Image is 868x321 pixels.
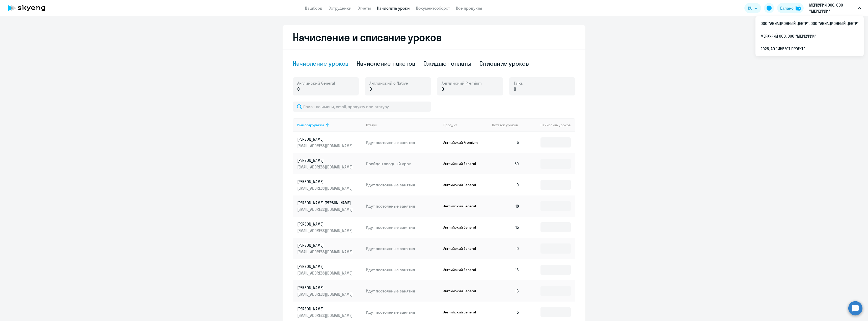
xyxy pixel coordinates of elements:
[488,132,523,153] td: 5
[297,164,354,170] p: [EMAIL_ADDRESS][DOMAIN_NAME]
[366,203,439,209] p: Идут постоянные занятия
[297,228,354,233] p: [EMAIL_ADDRESS][DOMAIN_NAME]
[366,140,439,145] p: Идут постоянные занятия
[443,310,481,314] p: Английский General
[297,242,354,248] p: [PERSON_NAME]
[297,123,324,127] div: Имя сотрудника
[297,179,354,184] p: [PERSON_NAME]
[297,179,362,191] a: [PERSON_NAME][EMAIL_ADDRESS][DOMAIN_NAME]
[807,2,864,14] button: МЕРКУРИЙ ООО, ООО "МЕРКУРИЙ"
[443,225,481,230] p: Английский General
[488,174,523,195] td: 0
[366,161,439,166] p: Пройден вводный урок
[305,6,322,11] a: Дашборд
[297,185,354,191] p: [EMAIL_ADDRESS][DOMAIN_NAME]
[443,161,481,166] p: Английский General
[358,6,371,11] a: Отчеты
[366,123,377,127] div: Статус
[297,270,354,276] p: [EMAIL_ADDRESS][DOMAIN_NAME]
[443,123,457,127] div: Продукт
[293,102,431,112] input: Поиск по имени, email, продукту или статусу
[488,238,523,259] td: 0
[366,123,439,127] div: Статус
[377,6,410,11] a: Начислить уроки
[297,306,362,318] a: [PERSON_NAME][EMAIL_ADDRESS][DOMAIN_NAME]
[297,242,362,255] a: [PERSON_NAME][EMAIL_ADDRESS][DOMAIN_NAME]
[443,267,481,272] p: Английский General
[366,225,439,230] p: Идут постоянные занятия
[755,16,864,56] ul: RU
[366,288,439,294] p: Идут постоянные занятия
[297,200,354,206] p: [PERSON_NAME] [PERSON_NAME]
[780,5,794,11] div: Баланс
[442,80,482,86] span: Английский Premium
[366,182,439,188] p: Идут постоянные занятия
[297,291,354,297] p: [EMAIL_ADDRESS][DOMAIN_NAME]
[297,200,362,212] a: [PERSON_NAME] [PERSON_NAME][EMAIL_ADDRESS][DOMAIN_NAME]
[443,246,481,251] p: Английский General
[488,259,523,280] td: 16
[777,3,804,13] button: Балансbalance
[423,59,472,67] div: Ожидают оплаты
[443,289,481,293] p: Английский General
[297,313,354,318] p: [EMAIL_ADDRESS][DOMAIN_NAME]
[443,204,481,208] p: Английский General
[297,221,362,233] a: [PERSON_NAME][EMAIL_ADDRESS][DOMAIN_NAME]
[297,123,362,127] div: Имя сотрудника
[297,207,354,212] p: [EMAIL_ADDRESS][DOMAIN_NAME]
[488,280,523,302] td: 16
[297,143,354,149] p: [EMAIL_ADDRESS][DOMAIN_NAME]
[514,80,523,86] span: Talks
[293,59,348,67] div: Начисление уроков
[297,285,354,290] p: [PERSON_NAME]
[443,140,481,145] p: Английский Premium
[479,59,529,67] div: Списание уроков
[809,2,856,14] p: МЕРКУРИЙ ООО, ООО "МЕРКУРИЙ"
[297,86,300,92] span: 0
[748,5,752,11] span: RU
[297,249,354,255] p: [EMAIL_ADDRESS][DOMAIN_NAME]
[492,123,518,127] span: Остаток уроков
[297,136,362,149] a: [PERSON_NAME][EMAIL_ADDRESS][DOMAIN_NAME]
[443,123,488,127] div: Продукт
[416,6,450,11] a: Документооборот
[297,264,362,276] a: [PERSON_NAME][EMAIL_ADDRESS][DOMAIN_NAME]
[297,80,335,86] span: Английский General
[297,306,354,312] p: [PERSON_NAME]
[442,86,444,92] span: 0
[488,217,523,238] td: 15
[357,59,415,67] div: Начисление пакетов
[796,6,801,11] img: balance
[297,136,354,142] p: [PERSON_NAME]
[297,158,362,170] a: [PERSON_NAME][EMAIL_ADDRESS][DOMAIN_NAME]
[443,183,481,187] p: Английский General
[366,309,439,315] p: Идут постоянные занятия
[297,264,354,269] p: [PERSON_NAME]
[514,86,516,92] span: 0
[744,3,761,13] button: RU
[329,6,351,11] a: Сотрудники
[488,195,523,217] td: 18
[523,118,575,132] th: Начислить уроков
[369,80,408,86] span: Английский с Native
[369,86,372,92] span: 0
[366,267,439,273] p: Идут постоянные занятия
[297,158,354,163] p: [PERSON_NAME]
[366,246,439,251] p: Идут постоянные занятия
[293,31,575,43] h2: Начисление и списание уроков
[492,123,523,127] div: Остаток уроков
[488,153,523,174] td: 30
[297,285,362,297] a: [PERSON_NAME][EMAIL_ADDRESS][DOMAIN_NAME]
[297,221,354,227] p: [PERSON_NAME]
[456,6,482,11] a: Все продукты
